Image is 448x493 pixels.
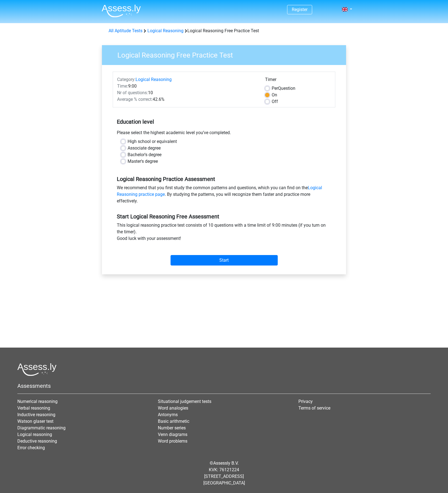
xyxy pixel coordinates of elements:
label: On [272,92,277,98]
a: Venn diagrams [158,432,187,437]
img: Assessly logo [17,363,56,376]
a: Terms of service [298,405,330,411]
input: Start [171,255,278,266]
a: Antonyms [158,412,178,417]
a: Assessly B.V. [213,461,239,466]
h5: Logical Reasoning Practice Assessment [117,176,331,182]
a: All Aptitude Tests [109,28,142,33]
div: 9:00 [113,83,261,90]
a: Verbal reasoning [17,405,50,411]
a: Basic arithmetic [158,419,189,424]
a: Error checking [17,445,45,450]
a: Inductive reasoning [17,412,55,417]
div: Please select the highest academic level you’ve completed. [113,129,335,138]
a: Logical Reasoning [147,28,183,33]
span: Nr of questions: [117,90,148,95]
h3: Logical Reasoning Free Practice Test [111,49,342,59]
h5: Assessments [17,383,431,389]
span: Per [272,86,278,91]
label: Associate degree [128,145,161,151]
label: Bachelor's degree [128,151,161,158]
h5: Education level [117,116,331,127]
a: Word analogies [158,405,188,411]
img: Assessly [102,4,141,17]
h5: Start Logical Reasoning Free Assessment [117,213,331,220]
a: Deductive reasoning [17,438,57,444]
a: Privacy [298,399,313,404]
label: Question [272,85,295,92]
div: We recommend that you first study the common patterns and questions, which you can find on the . ... [113,185,335,207]
a: Logical Reasoning [136,77,172,82]
label: Off [272,98,278,105]
label: High school or equivalent [128,138,177,145]
div: 42.6% [113,96,261,103]
div: © KVK: 76121224 [STREET_ADDRESS] [GEOGRAPHIC_DATA] [13,456,435,491]
div: Timer [265,76,331,85]
label: Master's degree [128,158,158,165]
a: Numerical reasoning [17,399,58,404]
span: Average % correct: [117,97,153,102]
span: Category: [117,77,136,82]
a: Situational judgement tests [158,399,211,404]
a: Number series [158,425,186,430]
a: Watson glaser test [17,419,53,424]
div: 10 [113,90,261,96]
a: Diagrammatic reasoning [17,425,66,430]
span: Time: [117,83,128,89]
div: Logical Reasoning Free Practice Test [106,28,342,34]
a: Logical reasoning [17,432,52,437]
div: This logical reasoning practice test consists of 10 questions with a time limit of 9:00 minutes (... [113,222,335,244]
a: Register [292,7,307,12]
a: Word problems [158,438,187,444]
